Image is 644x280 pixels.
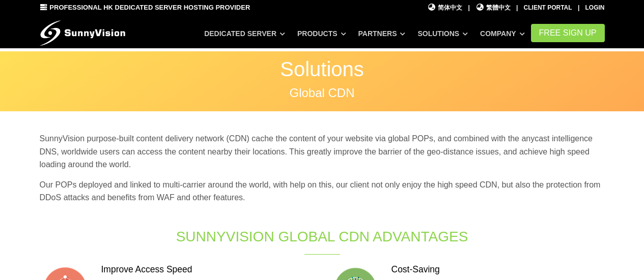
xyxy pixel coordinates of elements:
[40,178,605,204] p: Our POPs deployed and linked to multi-carrier around the world, with help on this, our client not...
[475,3,511,13] a: 繁體中文
[516,3,518,13] li: |
[40,132,605,171] p: SunnyVision purpose-built content delivery network (CDN) cache the content of your website via gl...
[40,87,605,99] p: Global CDN
[480,24,525,43] a: Company
[153,227,492,246] h1: SunnyVision Global CDN Advantages
[204,24,285,43] a: Dedicated Server
[358,24,406,43] a: Partners
[585,4,605,11] a: Login
[468,3,469,13] li: |
[578,3,579,13] li: |
[297,24,346,43] a: Products
[101,263,315,276] h3: Improve Access Speed
[417,24,468,43] a: Solutions
[391,263,605,276] h3: Cost-Saving
[531,24,605,42] a: FREE Sign Up
[49,4,250,11] span: Professional HK Dedicated Server Hosting Provider
[524,4,572,11] a: Client Portal
[428,3,463,13] a: 简体中文
[40,59,605,79] p: Solutions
